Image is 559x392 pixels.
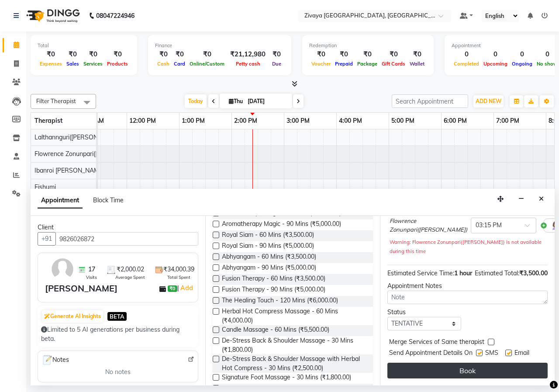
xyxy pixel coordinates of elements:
[227,98,245,104] span: Thu
[510,61,535,67] span: Ongoing
[64,61,81,67] span: Sales
[355,49,380,59] div: ₹0
[222,219,341,230] span: Aromatherapy Magic - 90 Mins (₹5,000.00)
[481,61,510,67] span: Upcoming
[55,232,198,246] input: Search by Name/Mobile/Email/Code
[355,61,380,67] span: Package
[485,348,498,359] span: SMS
[309,61,333,67] span: Voucher
[514,348,529,359] span: Email
[81,61,105,67] span: Services
[35,133,122,141] span: Lalthannguri([PERSON_NAME])
[187,49,227,59] div: ₹0
[407,61,427,67] span: Wallet
[105,368,131,377] span: No notes
[107,312,127,320] span: BETA
[380,61,407,67] span: Gift Cards
[473,95,504,108] button: ADD NEW
[337,114,364,127] a: 4:00 PM
[41,325,195,343] div: Limited to 5 AI generations per business during beta.
[45,282,117,295] div: [PERSON_NAME]
[172,61,187,67] span: Card
[510,49,535,59] div: 0
[22,3,82,28] img: logo
[222,263,316,274] span: Abhyangam - 90 Mins (₹5,000.00)
[407,49,427,59] div: ₹0
[494,114,521,127] a: 7:00 PM
[222,373,351,384] span: Signature Foot Massage - 30 Mins (₹1,800.00)
[86,274,97,281] span: Visits
[222,296,338,307] span: The Healing Touch - 120 Mins (₹6,000.00)
[155,61,172,67] span: Cash
[387,281,548,291] div: Appointment Notes
[177,283,194,293] span: |
[35,183,56,191] span: Eishumi
[481,49,510,59] div: 0
[454,269,472,277] span: 1 hour
[452,49,481,59] div: 0
[442,114,469,127] a: 6:00 PM
[284,114,312,127] a: 3:00 PM
[35,167,104,174] span: Ibanroi [PERSON_NAME]
[42,310,103,323] button: Generate AI Insights
[333,49,355,59] div: ₹0
[222,252,316,263] span: Abhyangam - 60 Mins (₹3,500.00)
[163,265,194,274] span: ₹34,000.39
[168,285,177,292] span: ₹0
[81,49,105,59] div: ₹0
[387,269,454,277] span: Estimated Service Time:
[185,94,207,108] span: Today
[390,239,542,254] small: Warning: Flowrence Zonunpari([PERSON_NAME]) is not available during this time
[38,232,56,246] button: +91
[179,283,194,293] a: Add
[390,217,467,234] span: Flowrence Zonunpari([PERSON_NAME])
[387,308,461,317] div: Status
[270,61,283,67] span: Due
[38,42,130,49] div: Total
[475,269,519,277] span: Estimated Total:
[38,49,64,59] div: ₹0
[309,42,427,49] div: Redemption
[127,114,158,127] a: 12:00 PM
[387,363,548,378] button: Book
[476,98,501,104] span: ADD NEW
[452,61,481,67] span: Completed
[389,337,484,348] span: Merge Services of Same therapist
[519,269,548,277] span: ₹3,500.00
[105,49,130,59] div: ₹0
[179,114,207,127] a: 1:00 PM
[96,3,135,28] b: 08047224946
[105,61,130,67] span: Products
[187,61,227,67] span: Online/Custom
[38,61,64,67] span: Expenses
[234,61,262,67] span: Petty cash
[222,325,329,336] span: Candle Massage - 60 Mins (₹5,500.00)
[117,265,144,274] span: ₹2,000.02
[222,285,325,296] span: Fusion Therapy - 90 Mins (₹5,000.00)
[167,274,190,281] span: Total Spent
[222,354,366,373] span: De-Stress Back & Shoulder Massage with Herbal Hot Compress - 30 Mins (₹2,500.00)
[36,97,76,104] span: Filter Therapist
[222,307,366,325] span: Herbal Hot Compress Massage - 60 Mins (₹4,000.00)
[227,49,269,59] div: ₹21,12,980
[64,49,81,59] div: ₹0
[38,223,198,232] div: Client
[269,49,284,59] div: ₹0
[333,61,355,67] span: Prepaid
[35,117,62,125] span: Therapist
[50,257,75,282] img: avatar
[389,114,417,127] a: 5:00 PM
[392,94,468,108] input: Search Appointment
[41,354,69,366] span: Notes
[35,150,146,158] span: Flowrence Zonunpari([PERSON_NAME])
[172,49,187,59] div: ₹0
[309,49,333,59] div: ₹0
[222,336,366,354] span: De-Stress Back & Shoulder Massage - 30 Mins (₹1,800.00)
[93,196,124,204] span: Block Time
[155,42,284,49] div: Finance
[88,265,95,274] span: 17
[389,348,473,359] span: Send Appointment Details On
[232,114,259,127] a: 2:00 PM
[380,49,407,59] div: ₹0
[115,274,145,281] span: Average Spent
